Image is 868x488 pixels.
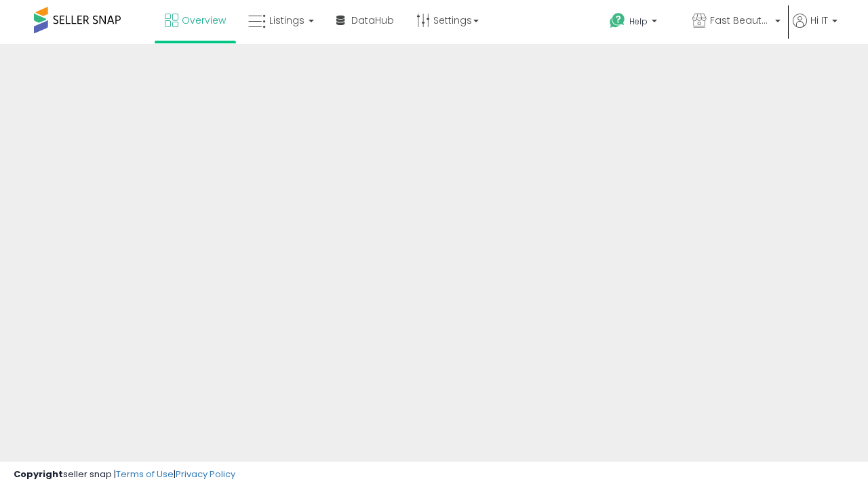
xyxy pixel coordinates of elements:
[14,468,235,481] div: seller snap | |
[14,468,63,481] strong: Copyright
[609,12,626,29] i: Get Help
[710,14,771,27] span: Fast Beauty ([GEOGRAPHIC_DATA])
[629,16,648,27] span: Help
[793,14,837,44] a: Hi IT
[182,14,226,27] span: Overview
[116,468,174,481] a: Terms of Use
[810,14,828,27] span: Hi IT
[176,468,235,481] a: Privacy Policy
[599,2,680,44] a: Help
[269,14,304,27] span: Listings
[351,14,394,27] span: DataHub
